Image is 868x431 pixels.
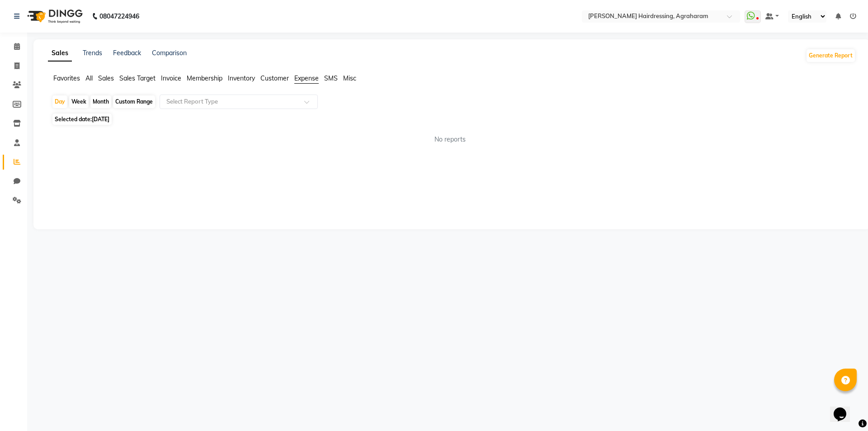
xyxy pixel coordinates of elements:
[90,95,111,108] div: Month
[119,74,156,82] span: Sales Target
[343,74,356,82] span: Misc
[807,49,855,62] button: Generate Report
[48,45,72,62] a: Sales
[23,4,85,29] img: logo
[161,74,181,82] span: Invoice
[69,95,89,108] div: Week
[152,49,187,57] a: Comparison
[52,114,112,125] span: Selected date:
[98,74,114,82] span: Sales
[228,74,255,82] span: Inventory
[830,395,859,422] iframe: chat widget
[53,74,80,82] span: Favorites
[260,74,289,82] span: Customer
[113,49,141,57] a: Feedback
[187,74,222,82] span: Membership
[52,95,67,108] div: Day
[92,116,109,123] span: [DATE]
[83,49,102,57] a: Trends
[434,135,466,144] span: No reports
[294,74,319,82] span: Expense
[324,74,338,82] span: SMS
[85,74,93,82] span: All
[99,4,139,29] b: 08047224946
[113,95,155,108] div: Custom Range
